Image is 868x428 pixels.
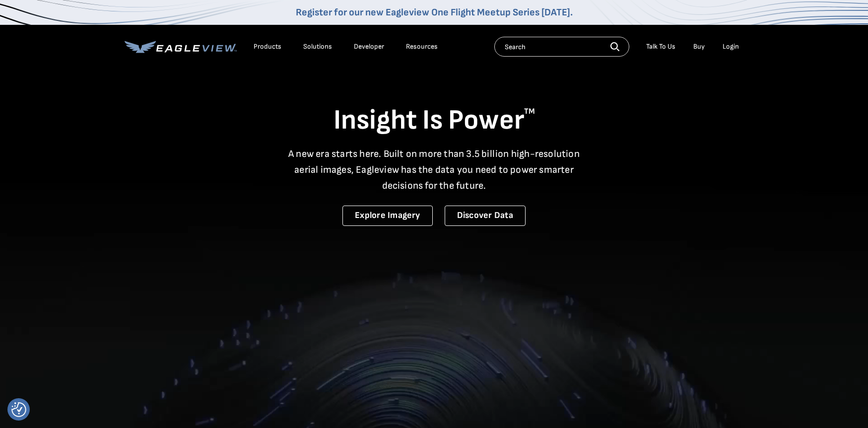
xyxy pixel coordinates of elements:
[494,37,629,57] input: Search
[11,402,26,417] img: Revisit consent button
[11,402,26,417] button: Consent Preferences
[445,206,526,226] a: Discover Data
[646,42,675,51] div: Talk To Us
[342,206,433,226] a: Explore Imagery
[303,42,332,51] div: Solutions
[254,42,281,51] div: Products
[125,103,744,138] h1: Insight Is Power
[296,6,573,18] a: Register for our new Eagleview One Flight Meetup Series [DATE].
[693,42,705,51] a: Buy
[354,42,384,51] a: Developer
[723,42,739,51] div: Login
[524,107,535,116] sup: TM
[406,42,438,51] div: Resources
[282,146,586,194] p: A new era starts here. Built on more than 3.5 billion high-resolution aerial images, Eagleview ha...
